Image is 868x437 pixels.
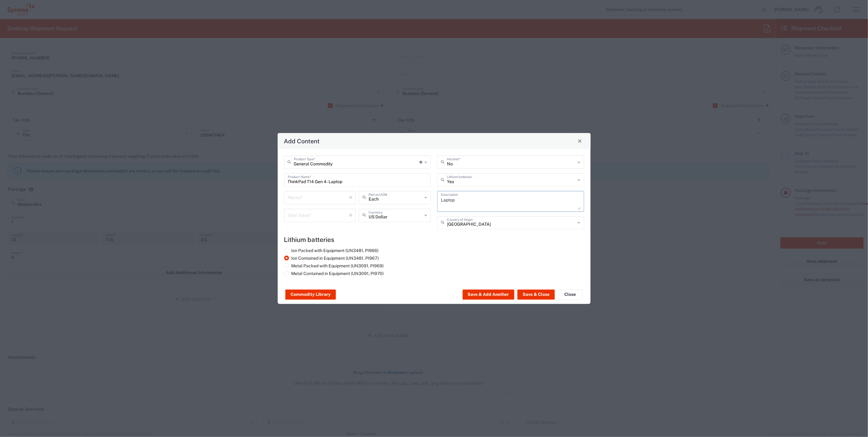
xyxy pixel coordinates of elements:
[284,255,379,261] label: Ion Contained in Equipment (UN3481, PI967)
[285,290,336,299] button: Commodity Library
[284,136,320,145] h4: Add Content
[284,236,584,243] h4: Lithium batteries
[284,271,384,276] label: Metal Contained in Equipment (UN3091, PI970)
[558,290,583,299] button: Close
[576,137,584,145] button: Close
[284,248,379,253] label: Ion Packed with Equipment (UN3481, PI966)
[517,290,555,299] button: Save & Close
[284,263,384,269] label: Metal Packed with Equipment (UN3091, PI969)
[463,290,514,299] button: Save & Add Another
